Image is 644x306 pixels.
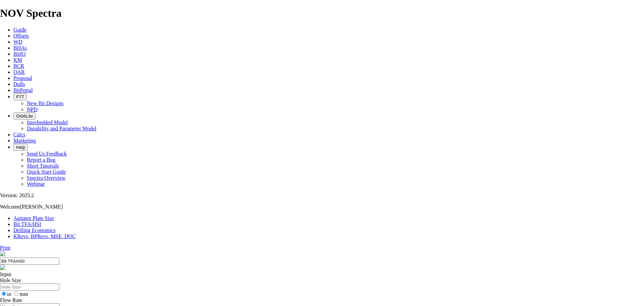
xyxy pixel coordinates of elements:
a: WD [13,39,22,45]
a: Dulls [13,81,25,87]
span: [PERSON_NAME] [20,204,63,210]
a: Spectra Overview [27,175,65,181]
a: Guide [13,27,26,33]
input: mm [14,292,18,296]
a: Bit TFA/HSI [13,221,41,227]
a: Report a Bug [27,157,55,163]
span: Help [16,145,25,150]
a: Quick Start Guide [27,169,66,175]
label: mm [12,291,28,297]
a: KRevs, BPRevs, MSE, DOC [13,233,76,239]
a: BCR [13,63,24,69]
a: Drilling Economics [13,227,56,233]
span: OrbitLite [16,114,33,119]
a: New Bit Designs [27,100,63,106]
button: FTT [13,93,27,100]
a: Interbedded Model [27,120,68,125]
button: OrbitLite [13,113,36,120]
a: BHAs [13,45,27,51]
a: Short Tutorials [27,163,59,169]
a: Send Us Feedback [27,151,67,157]
a: KM [13,57,22,63]
a: NPD [27,106,38,112]
a: BitPortal [13,87,33,93]
a: BitIQ [13,51,25,57]
a: Calcs [13,132,25,137]
a: Offsets [13,33,29,39]
input: in [2,292,6,296]
a: Proposal [13,75,32,81]
a: Durability and Parameter Model [27,126,97,131]
span: FTT [16,94,24,99]
button: Help [13,144,28,151]
a: Agitator Plate Size [13,215,54,221]
a: Webinar [27,181,45,187]
a: Marketing [13,138,36,143]
a: OAR [13,69,25,75]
